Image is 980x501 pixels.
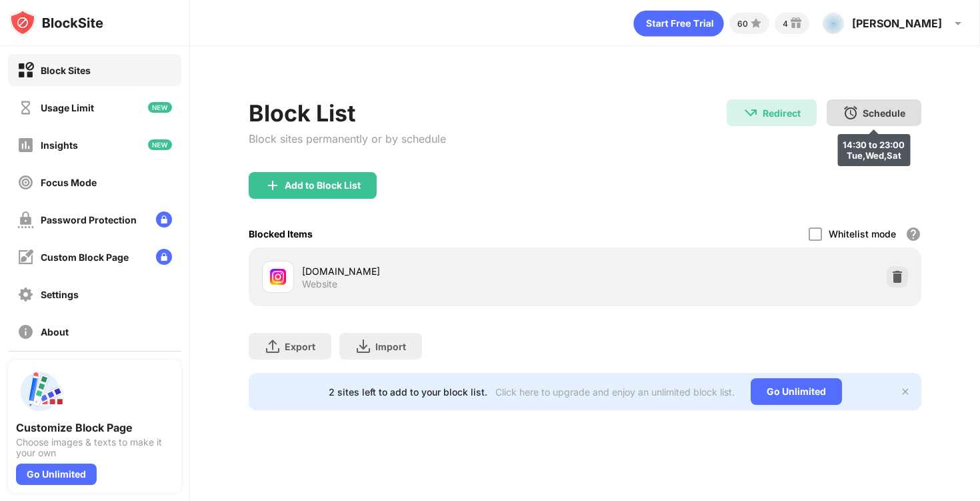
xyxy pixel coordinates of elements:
img: lock-menu.svg [156,211,172,227]
div: Whitelist mode [829,228,896,239]
img: new-icon.svg [148,139,172,150]
div: Choose images & texts to make it your own [16,437,173,458]
img: new-icon.svg [148,102,172,113]
div: Block sites permanently or by schedule [249,132,446,145]
img: logo-blocksite.svg [9,9,103,36]
div: [PERSON_NAME] [852,17,942,30]
div: Password Protection [41,214,137,225]
img: points-small.svg [748,15,764,31]
img: password-protection-off.svg [17,211,34,228]
div: Go Unlimited [16,464,97,485]
div: animation [633,10,724,37]
img: time-usage-off.svg [17,99,34,116]
div: Block Sites [41,65,91,76]
div: Import [375,341,406,352]
div: Custom Block Page [41,252,129,263]
div: Blocked Items [249,228,313,239]
div: 60 [737,19,748,29]
div: Go Unlimited [751,378,842,405]
div: Redirect [763,107,801,119]
img: insights-off.svg [17,137,34,153]
img: reward-small.svg [788,15,804,31]
div: Insights [41,139,78,151]
div: Block List [249,99,446,127]
div: 4 [783,19,788,29]
div: Customize Block Page [16,421,173,434]
div: About [41,326,69,338]
div: 14:30 to 23:00 [843,139,905,150]
div: Tue,Wed,Sat [843,150,905,161]
img: block-on.svg [17,62,34,79]
img: push-custom-page.svg [16,368,64,416]
img: settings-off.svg [17,286,34,303]
img: about-off.svg [17,324,34,340]
img: favicons [270,269,286,285]
img: AGNmyxbehZPCoh9lGaHphLNmRcZ42Kn89oOE2DL4hqDZ=s96-c [823,13,844,34]
div: Schedule [863,107,905,119]
div: Focus Mode [41,177,97,188]
div: [DOMAIN_NAME] [302,264,585,278]
div: Click here to upgrade and enjoy an unlimited block list. [495,386,735,398]
img: lock-menu.svg [156,249,172,265]
div: Export [285,341,315,352]
div: Usage Limit [41,102,94,113]
div: 2 sites left to add to your block list. [329,386,487,398]
div: Add to Block List [285,180,361,191]
img: focus-off.svg [17,174,34,191]
img: customize-block-page-off.svg [17,249,34,266]
div: Website [302,278,337,290]
img: x-button.svg [900,386,911,397]
div: Settings [41,289,79,300]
